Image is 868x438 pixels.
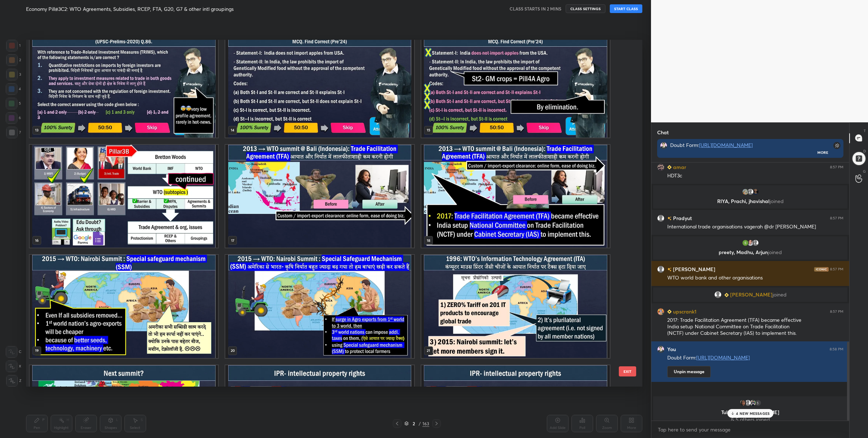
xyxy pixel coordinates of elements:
[566,4,605,13] button: CLASS SETTINGS
[225,144,414,248] img: 1759505057BNR4GA.pdf
[744,399,752,407] img: default.png
[660,142,667,149] img: 60d1215eb01f418a8ad72f0857a970c6.jpg
[667,172,843,180] div: HDT3c
[225,255,414,358] img: 1759505057BNR4GA.pdf
[752,188,759,195] img: d7a542bad0e14991bf10fe9d7a3037af.jpg
[510,5,561,12] h5: CLASS STARTS IN 2 MINS
[658,409,843,415] p: Tulasi, [PERSON_NAME]
[657,308,664,315] img: d0203acc07194da8910f458084b0032f.jpg
[754,399,762,407] div: 5
[6,361,21,372] div: X
[672,308,697,315] h6: upscrank1
[814,267,829,271] img: iconic-dark.1390631f.png
[773,292,787,298] span: joined
[830,267,843,271] div: 8:57 PM
[672,214,692,222] h6: Pradyut
[658,249,843,255] p: preety, Madhu, Arjun
[6,98,21,109] div: 5
[830,216,843,220] div: 8:57 PM
[667,274,843,282] div: WTO world bank and other organisations
[657,346,664,353] img: 60d1215eb01f418a8ad72f0857a970c6.jpg
[657,214,664,222] img: default.png
[26,40,630,387] div: grid
[667,309,672,314] img: Learner_Badge_beginner_1_8b307cf2a0.svg
[699,142,753,148] a: [URL][DOMAIN_NAME]
[817,150,828,155] div: More
[6,69,21,80] div: 3
[657,265,664,273] img: default.png
[6,54,21,66] div: 2
[6,83,21,95] div: 4
[419,421,421,426] div: /
[658,417,843,422] p: & 5 others joined
[670,142,818,148] div: Doubt Form:
[830,347,843,351] div: 8:58 PM
[672,265,715,273] h6: [PERSON_NAME]
[667,268,672,271] img: no-rating-badge.077c3623.svg
[863,148,866,154] p: D
[667,165,672,169] img: Learner_Badge_beginner_1_8b307cf2a0.svg
[6,40,21,51] div: 1
[667,366,711,378] button: Unpin message
[672,163,686,171] h6: amar
[768,249,782,256] span: joined
[739,399,746,407] img: 0d2a2b6c9437494487dbb3336e432191.jpg
[864,128,866,134] p: T
[667,354,843,362] div: Doubt Form:
[422,420,429,427] div: 163
[749,399,757,407] img: d1f0972d49e84556a0e695a317deb83d.None
[651,163,849,421] div: grid
[610,4,642,13] button: START CLASS
[667,223,843,231] div: International trade organisations vagerah @dr [PERSON_NAME]
[26,5,234,12] h4: Economy Pill#3C2: WTO Agreements, Subsidies, RCEP, FTA, G20, G7 & other intl groupings
[30,255,218,358] img: 1759505057BNR4GA.pdf
[410,421,417,426] div: 2
[421,144,610,248] img: 1759505057BNR4GA.pdf
[6,127,21,138] div: 7
[667,346,676,353] h6: You
[6,375,21,387] div: Z
[742,239,749,247] img: 071ae2d80005410bac379f910802500f.21385329_3
[770,198,784,205] span: joined
[651,123,675,142] p: Chat
[667,317,843,337] div: 2017: Trade Facilitation Agreement (TFA) became effective India setup National Committee on Trade...
[421,34,610,138] img: 1759505057BNR4GA.pdf
[830,165,843,169] div: 8:57 PM
[421,255,610,358] img: 1759505057BNR4GA.pdf
[736,411,770,416] p: 4 NEW MESSAGES
[724,292,729,297] img: Learner_Badge_beginner_1_8b307cf2a0.svg
[742,188,749,195] img: d04b68a72abe485cae776164e2450ba5.jpg
[658,198,843,204] p: RIYA, Prachi, jhavishal
[747,188,754,195] img: default.png
[225,34,414,138] img: 1759505057BNR4GA.pdf
[6,346,21,358] div: C
[730,292,773,298] span: [PERSON_NAME]
[6,112,21,124] div: 6
[752,239,759,247] img: default.png
[696,354,750,361] a: [URL][DOMAIN_NAME]
[747,239,754,247] img: 9e8e31ff2a474b87930d9c357e305911.jpg
[657,163,664,170] img: 861b3c5b7f0a4aceb11f16ffe49b81c2.jpg
[667,216,672,220] img: no-rating-badge.077c3623.svg
[714,291,722,298] img: default.png
[863,169,866,174] p: G
[30,34,218,138] img: 1759505057BNR4GA.pdf
[830,309,843,313] div: 8:57 PM
[619,366,636,376] button: EXIT
[30,144,218,248] img: 1759505057BNR4GA.pdf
